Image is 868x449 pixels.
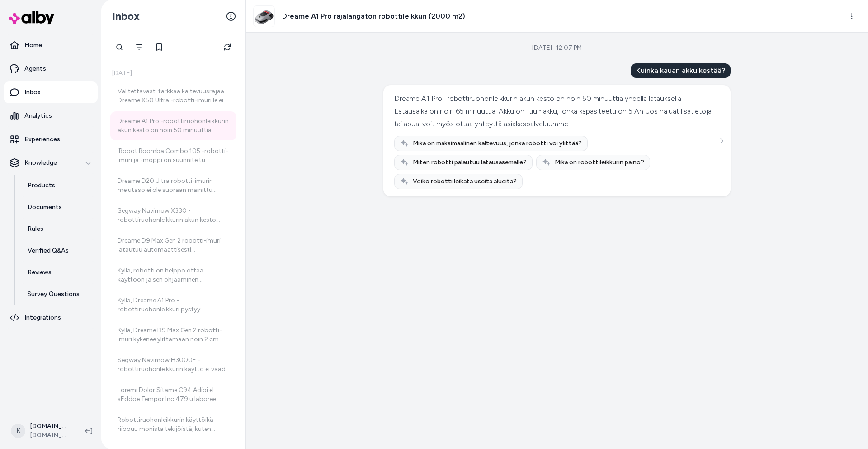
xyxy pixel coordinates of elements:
h3: Dreame A1 Pro rajalangaton robottileikkuri (2000 m2) [282,11,465,22]
div: Kyllä, Dreame D9 Max Gen 2 robotti-imuri kykenee ylittämään noin 2 cm korkuiset kynnykset. Se on ... [118,326,231,344]
a: Valitettavasti tarkkaa kaltevuusrajaa Dreame X50 Ultra -robotti-imurille ei ole erikseen ilmoitet... [110,81,236,110]
span: Voiko robotti leikata useita alueita? [413,177,517,186]
a: Experiences [4,129,98,150]
div: Segway Navimow X330 -robottiruohonleikkurin akun kesto riippuu käytöstä ja nurmikon olosuhteista,... [118,206,231,224]
p: [DATE] [110,69,236,78]
a: Home [4,34,98,56]
a: Survey Questions [19,283,98,305]
p: Products [28,181,55,190]
span: K [11,424,25,438]
a: Dreame D9 Max Gen 2 robotti-imuri latautuu automaattisesti latausasemallaan. Kun akun varaus alka... [110,231,236,260]
div: Loremi Dolor Sitame C94 Adipi el sEddoe Tempor Inc 479:u laboree dolor magnaaliqua: Enimad M66 Ve... [118,386,231,404]
button: See more [716,135,727,146]
a: Products [19,175,98,196]
p: Reviews [28,268,52,277]
a: Inbox [4,81,98,103]
a: Segway Navimow X330 -robottiruohonleikkurin akun kesto riippuu käytöstä ja nurmikon olosuhteista,... [110,201,236,230]
a: Segway Navimow H3000E -robottiruohonleikkurin käyttö ei vaadi WiFi-yhteyttä jatkuvasti, koska se ... [110,350,236,379]
div: [DATE] · 12:07 PM [532,43,582,53]
p: Documents [28,203,62,212]
a: Rules [19,218,98,240]
a: Dreame A1 Pro -robottiruohonleikkurin akun kesto on noin 50 minuuttia yhdellä latauksella. Lataus... [110,111,236,140]
img: Dreame_Roboticmower_A1_Pro_main_1.jpg [254,6,274,27]
div: Kyllä, robotti on helppo ottaa käyttöön ja sen ohjaaminen mobiilisovelluksella on vaivatonta. [118,266,231,284]
p: Agents [24,64,46,73]
a: Verified Q&As [19,240,98,262]
p: Survey Questions [28,290,80,299]
button: K[DOMAIN_NAME] Shopify[DOMAIN_NAME] [5,416,78,445]
a: Dreame D20 Ultra robotti-imurin melutaso ei ole suoraan mainittu tuotetiedoissa. Yleisesti ottaen... [110,171,236,200]
div: Valitettavasti tarkkaa kaltevuusrajaa Dreame X50 Ultra -robotti-imurille ei ole erikseen ilmoitet... [118,87,231,105]
a: Robottiruohonleikkurin käyttöikä riippuu monista tekijöistä, kuten käytön määrästä, huollosta ja ... [110,410,236,439]
p: Experiences [24,135,60,144]
div: Dreame A1 Pro -robottiruohonleikkurin akun kesto on noin 50 minuuttia yhdellä latauksella. Lataus... [394,92,717,130]
p: Integrations [24,313,61,322]
p: Home [24,41,42,50]
div: Kyllä, Dreame A1 Pro -robottiruohonleikkuri pystyy leikkaamaan useita erillisiä leikkuualueita. J... [118,296,231,314]
div: Segway Navimow H3000E -robottiruohonleikkurin käyttö ei vaadi WiFi-yhteyttä jatkuvasti, koska se ... [118,356,231,374]
button: Refresh [218,38,236,56]
div: Kuinka kauan akku kestää? [631,63,731,78]
a: Loremi Dolor Sitame C94 Adipi el sEddoe Tempor Inc 479:u laboree dolor magnaaliqua: Enimad M66 Ve... [110,380,236,409]
a: Kyllä, robotti on helppo ottaa käyttöön ja sen ohjaaminen mobiilisovelluksella on vaivatonta. [110,261,236,290]
img: alby Logo [9,11,54,24]
span: Mikä on maksimaalinen kaltevuus, jonka robotti voi ylittää? [413,139,582,148]
p: [DOMAIN_NAME] Shopify [30,422,71,431]
p: Inbox [24,88,41,97]
a: Kyllä, Dreame A1 Pro -robottiruohonleikkuri pystyy leikkaamaan useita erillisiä leikkuualueita. J... [110,291,236,320]
a: Integrations [4,307,98,329]
span: [DOMAIN_NAME] [30,431,71,440]
p: Verified Q&As [28,246,69,255]
div: Robottiruohonleikkurin käyttöikä riippuu monista tekijöistä, kuten käytön määrästä, huollosta ja ... [118,416,231,434]
a: iRobot Roomba Combo 105 -robotti-imuri ja -moppi on suunniteltu tehokkaaksi, ja sen imuteho on er... [110,141,236,170]
button: Knowledge [4,152,98,174]
div: Dreame D20 Ultra robotti-imurin melutaso ei ole suoraan mainittu tuotetiedoissa. Yleisesti ottaen... [118,177,231,195]
span: Mikä on robottileikkurin paino? [555,158,644,167]
p: Knowledge [24,158,57,167]
a: Kyllä, Dreame D9 Max Gen 2 robotti-imuri kykenee ylittämään noin 2 cm korkuiset kynnykset. Se on ... [110,320,236,349]
div: Dreame A1 Pro -robottiruohonleikkurin akun kesto on noin 50 minuuttia yhdellä latauksella. Lataus... [118,117,231,135]
p: Analytics [24,111,52,120]
h2: Inbox [112,10,140,23]
div: iRobot Roomba Combo 105 -robotti-imuri ja -moppi on suunniteltu tehokkaaksi, ja sen imuteho on er... [118,147,231,165]
div: Dreame D9 Max Gen 2 robotti-imuri latautuu automaattisesti latausasemallaan. Kun akun varaus alka... [118,236,231,254]
a: Reviews [19,262,98,283]
button: Filter [130,38,148,56]
p: Rules [28,224,43,234]
a: Analytics [4,105,98,127]
a: Documents [19,196,98,218]
a: Agents [4,58,98,80]
span: Miten robotti palautuu latausasemalle? [413,158,527,167]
